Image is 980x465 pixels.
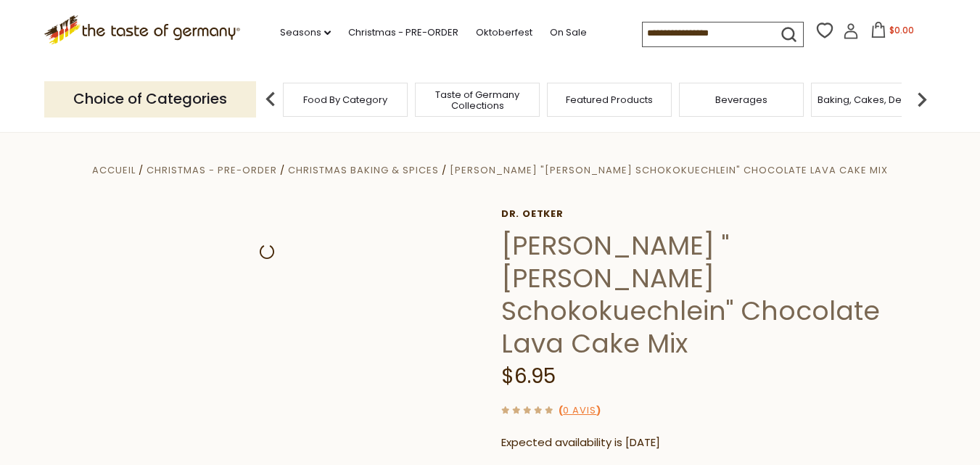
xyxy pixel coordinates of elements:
[550,25,587,41] a: On Sale
[348,25,458,41] a: Christmas - PRE-ORDER
[303,94,387,105] a: Food By Category
[419,89,535,111] a: Taste of Germany Collections
[566,94,653,105] a: Featured Products
[44,81,256,117] p: Choice of Categories
[563,403,596,419] a: 0 avis
[715,94,767,105] a: Beverages
[818,94,930,105] a: Baking, Cakes, Desserts
[476,25,532,41] a: Oktoberfest
[559,403,601,417] span: ( )
[907,85,936,114] img: next arrow
[889,24,914,36] span: $0.00
[147,163,277,177] a: Christmas - PRE-ORDER
[862,22,923,44] button: $0.00
[280,25,331,41] a: Seasons
[288,163,439,177] a: Christmas Baking & Spices
[92,163,136,177] a: Accueil
[501,362,556,390] span: $6.95
[501,208,926,220] a: Dr. Oetker
[256,85,285,114] img: previous arrow
[450,163,888,177] a: [PERSON_NAME] "[PERSON_NAME] Schokokuechlein" Chocolate Lava Cake Mix
[501,229,926,360] h1: [PERSON_NAME] "[PERSON_NAME] Schokokuechlein" Chocolate Lava Cake Mix
[501,434,926,452] p: Expected availability is [DATE]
